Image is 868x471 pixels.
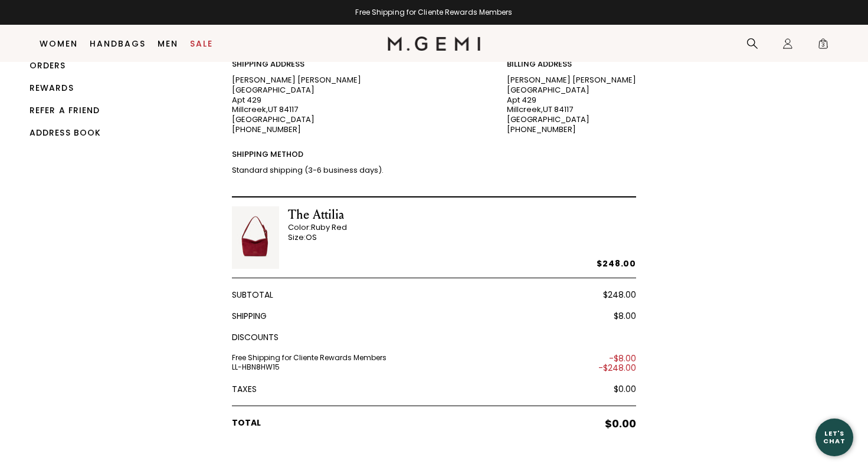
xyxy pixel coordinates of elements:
a: Orders [30,60,66,71]
div: The Attilia [288,206,347,223]
div: LL-HBN8HW15 [232,363,280,373]
div: Subtotal [232,278,637,299]
a: Handbags [90,39,146,48]
div: [GEOGRAPHIC_DATA] [232,85,384,95]
div: [GEOGRAPHIC_DATA] [507,85,636,95]
div: [GEOGRAPHIC_DATA] [507,115,636,125]
a: Men [158,39,178,48]
div: Millcreek , UT 84117 [232,105,384,115]
div: [GEOGRAPHIC_DATA] [232,115,384,125]
div: [PERSON_NAME] [PERSON_NAME] [507,75,636,85]
div: Shipping Method [232,135,384,166]
div: [PHONE_NUMBER] [507,125,636,135]
a: Women [40,39,78,48]
div: Shipping [232,299,637,321]
span: $0.00 [614,384,636,394]
div: Apt 429 [507,95,636,106]
div: Total [232,406,637,427]
div: Size: OS [288,233,347,243]
div: Millcreek , UT 84117 [507,105,636,115]
div: - $248.00 [598,363,636,373]
div: Taxes [232,373,637,394]
a: Sale [190,39,213,48]
div: Apt 429 [232,95,384,106]
div: Color: Ruby Red [288,223,347,233]
span: 3 [817,40,829,52]
span: $0.00 [605,418,636,430]
span: $248.00 [603,290,636,299]
a: Refer a Friend [30,104,100,116]
img: M.Gemi [388,37,480,51]
div: Standard shipping (3-6 business days). [232,166,384,176]
div: Free Shipping for Cliente Rewards Members [232,354,386,363]
a: Address Book [30,127,101,139]
div: Let's Chat [815,430,853,444]
span: $8.00 [614,311,636,321]
a: Rewards [30,82,74,94]
div: [PERSON_NAME] [PERSON_NAME] [232,75,384,85]
div: Discounts [232,321,637,342]
div: - $8.00 [609,354,636,363]
div: [PHONE_NUMBER] [232,125,384,135]
div: $248.00 [597,258,636,269]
